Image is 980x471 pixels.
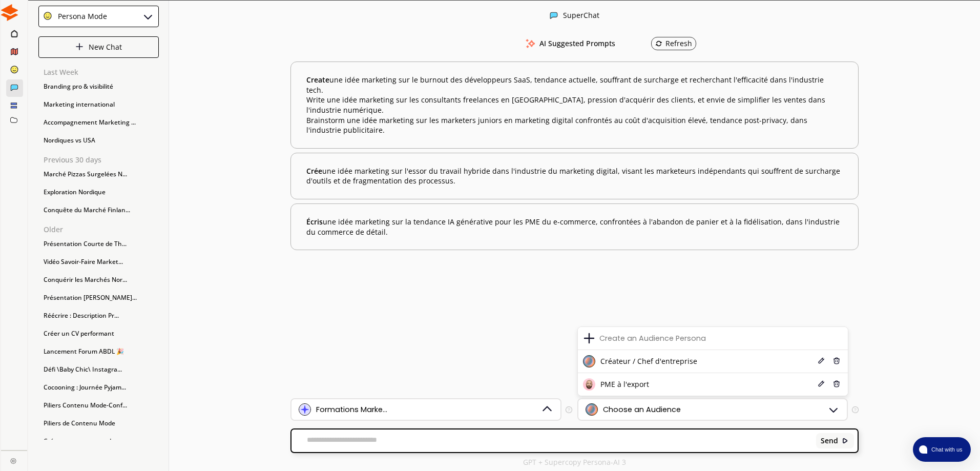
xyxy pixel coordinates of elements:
span: Chat with us [927,445,965,454]
img: Brand Icon [583,378,595,391]
div: Mots-clés [128,60,157,67]
div: Persona Mode [54,12,107,21]
button: Edit Icon [816,379,826,391]
img: Tooltip Icon [852,406,859,413]
span: Créateur / Chef d'entreprise [600,357,697,365]
p: Previous 30 days [44,156,159,164]
div: SuperChat [563,11,599,21]
p: GPT + Supercopy Persona-AI 3 [523,458,626,466]
img: tab_keywords_by_traffic_grey.svg [116,59,124,68]
span: PME à l'export [600,380,649,388]
div: Marketing international [38,97,159,112]
div: Vidéo Savoir-Faire Market... [38,254,159,270]
div: v 4.0.25 [29,16,50,25]
b: une idée marketing sur le burnout des développeurs SaaS, tendance actuelle, souffrant de surcharg... [306,75,842,135]
div: Cocooning : Journée Pyjam... [38,380,159,395]
img: Dropdown Icon [827,403,840,416]
div: Accompagnement Marketing ... [38,115,159,130]
img: website_grey.svg [16,27,25,35]
button: atlas-launcher [913,437,971,462]
div: Créez une campagne de mar... [38,434,159,449]
p: Last Week [44,68,159,76]
div: Réécrire : Description Pr... [38,308,159,323]
img: Dropdown Icon [540,403,554,416]
img: Brand Icon [299,403,311,416]
img: Refresh [655,40,662,47]
b: une idée marketing sur l'essor du travail hybride dans l'industrie du marketing digital, visant l... [306,166,842,186]
img: tab_domain_overview_orange.svg [41,59,50,68]
img: Close [43,11,52,21]
b: une idée marketing sur la tendance IA générative pour les PME du e-commerce, confrontées à l'aban... [306,217,842,237]
p: New Chat [89,43,122,51]
div: Nordiques vs USA [38,133,159,148]
img: Audience Icon [586,403,598,416]
img: Create Icon [583,332,595,344]
div: Create an Audience Persona [599,334,706,342]
span: Create [306,75,329,85]
span: Crée [306,166,322,176]
b: Send [821,437,838,445]
a: Close [1,450,27,468]
img: logo_orange.svg [16,16,25,25]
img: Close [842,437,849,444]
img: Close [75,43,84,51]
div: Conquête du Marché Finlan... [38,202,159,218]
button: Delete Icon [831,379,843,391]
img: Brand Icon [583,355,595,367]
img: Edit Icon [818,357,825,364]
img: Tooltip Icon [566,406,572,413]
div: Domaine: [URL] [27,27,76,35]
h3: AI Suggested Prompts [539,36,615,51]
span: Écris [306,217,323,227]
div: Marché Pizzas Surgelées N... [38,167,159,182]
img: AI Suggested Prompts [524,39,537,48]
div: Formations Marke... [316,405,387,414]
img: Edit Icon [818,380,825,387]
img: Close [550,11,558,19]
div: Lancement Forum ABDL 🎉 [38,344,159,359]
img: Close [10,458,16,464]
div: Présentation Courte de Th... [38,236,159,252]
div: Choose an Audience [603,405,681,414]
img: Close [1,4,18,21]
div: Refresh [655,39,692,48]
div: Exploration Nordique [38,185,159,200]
img: Close [142,10,154,23]
div: Piliers de Contenu Mode [38,416,159,431]
div: Piliers Contenu Mode-Conf... [38,398,159,413]
img: Delete Icon [833,380,840,387]
button: Edit Icon [816,356,826,367]
div: Domaine [53,60,79,67]
div: Conquérir les Marchés Nor... [38,272,159,288]
div: Branding pro & visibilité [38,79,159,94]
p: Older [44,226,159,234]
div: Défi \Baby Chic\ Instagra... [38,362,159,377]
img: Delete Icon [833,357,840,364]
button: Delete Icon [831,356,843,367]
div: Présentation [PERSON_NAME]... [38,290,159,305]
div: Créer un CV performant [38,326,159,341]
